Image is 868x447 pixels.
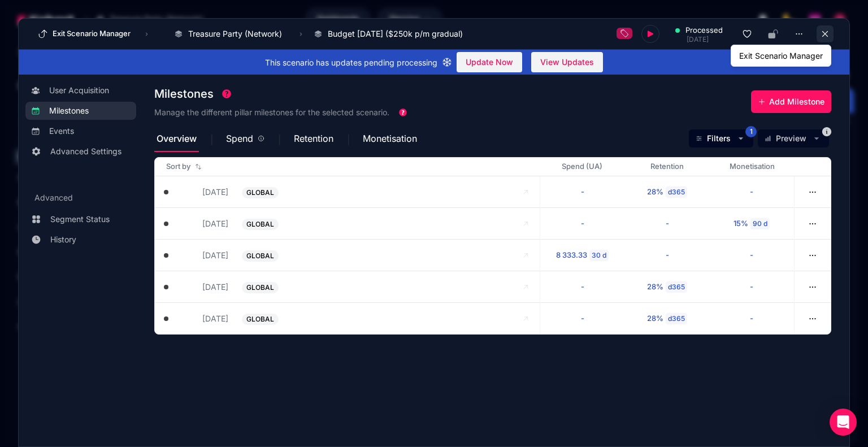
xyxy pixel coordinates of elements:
[246,315,274,324] span: GLOBAL
[177,249,228,261] button: [DATE]
[715,181,788,203] button: -
[50,234,76,245] span: History
[647,281,663,293] div: 28%
[242,313,513,325] button: GLOBAL
[25,102,136,120] a: Milestones
[750,281,753,293] div: -
[710,161,795,172] div: Monetisation
[750,186,753,198] div: -
[647,313,663,324] div: 28%
[751,90,831,113] button: Add Milestone
[531,52,603,72] button: View Updates
[631,212,704,235] button: -
[734,218,748,229] div: 15%
[631,244,704,267] button: -
[546,181,619,203] button: -
[242,281,513,293] button: GLOBAL
[581,281,584,293] div: -
[188,28,282,40] span: Treasure Party (Network)
[177,218,228,229] button: [DATE]
[157,134,197,143] span: Overview
[457,52,522,72] button: Update Now
[177,313,228,324] button: [DATE]
[49,105,89,116] span: Milestones
[715,244,788,267] button: -
[242,249,513,262] button: GLOBAL
[666,281,687,293] div: d365
[49,85,109,96] span: User Acquisition
[750,218,770,229] div: 90 d
[246,188,274,197] span: GLOBAL
[675,36,723,43] div: [DATE]
[666,313,687,324] div: d365
[624,161,709,172] div: Retention
[715,212,788,235] button: 15%90 d
[715,307,788,330] button: -
[540,161,624,172] div: Spend (UA)
[750,250,753,261] div: -
[361,125,419,152] div: Monetisation
[546,244,619,267] button: 8 333.3330 d
[581,313,584,324] div: -
[666,250,669,261] div: -
[308,24,475,44] button: Budget [DATE] ($250k p/m gradual)
[328,28,463,40] span: Budget [DATE] ($250k p/m gradual)
[631,181,704,203] button: 28%d365
[25,210,136,228] a: Segment Status
[685,25,723,36] span: processed
[50,146,121,157] span: Advanced Settings
[647,186,663,198] div: 28%
[164,159,204,175] button: Sort by
[246,283,274,292] span: GLOBAL
[540,54,594,71] span: View Updates
[25,231,136,249] a: History
[242,186,513,198] button: GLOBAL
[224,125,292,152] div: Spend
[631,276,704,298] button: 28%d365
[154,125,224,152] div: Overview
[25,81,136,99] a: User Acquisition
[830,409,857,436] div: Open Intercom Messenger
[546,276,619,298] button: -
[25,192,136,208] h3: Advanced
[34,25,134,43] button: Exit Scenario Manager
[556,250,587,261] div: 8 333.33
[666,186,687,198] div: d365
[49,125,74,137] span: Events
[246,251,274,261] span: GLOBAL
[168,24,294,44] button: Treasure Party (Network)
[589,250,609,261] div: 30 d
[242,218,513,230] button: GLOBAL
[689,129,753,147] button: Filters1
[177,281,228,293] button: [DATE]
[745,126,757,137] span: 1
[154,107,389,118] h3: Manage the different pillar milestones for the selected scenario.
[546,212,619,235] button: -
[297,29,305,38] span: ›
[631,307,704,330] button: 28%d365
[25,122,136,140] a: Events
[769,96,824,107] span: Add Milestone
[166,161,190,172] span: Sort by
[581,186,584,198] div: -
[546,307,619,330] button: -
[294,134,333,143] span: Retention
[776,133,806,144] span: Preview
[177,186,228,198] button: [DATE]
[758,129,829,147] button: Preview
[50,214,110,225] span: Segment Status
[154,88,214,99] span: Milestones
[246,220,274,229] span: GLOBAL
[750,313,753,324] div: -
[398,107,408,118] div: Tooltip anchor
[25,142,136,160] a: Advanced Settings
[707,133,731,144] span: Filters
[154,153,831,335] mat-tab-body: Overview
[143,29,150,38] span: ›
[466,54,513,71] span: Update Now
[715,276,788,298] button: -
[265,57,437,68] span: This scenario has updates pending processing
[666,218,669,229] div: -
[737,47,825,64] div: Exit Scenario Manager
[581,218,584,229] div: -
